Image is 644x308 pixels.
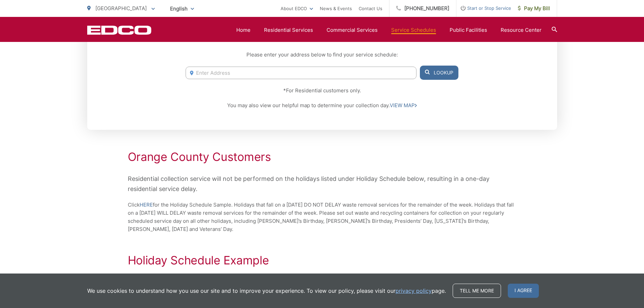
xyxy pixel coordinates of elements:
a: Contact Us [359,4,382,13]
a: About EDCO [281,4,313,13]
a: Commercial Services [327,26,378,34]
a: Resource Center [501,26,542,34]
a: privacy policy [396,287,432,295]
a: Home [236,26,251,34]
span: English [165,3,199,15]
input: Enter Address [186,67,416,79]
a: Tell me more [453,284,501,298]
a: Residential Services [264,26,313,34]
h2: Orange County Customers [128,150,517,164]
a: Public Facilities [450,26,487,34]
a: News & Events [320,4,352,13]
p: Click for the Holiday Schedule Sample. Holidays that fall on a [DATE] DO NOT DELAY waste removal ... [128,201,517,233]
a: EDCD logo. Return to the homepage. [87,25,151,35]
span: I agree [508,284,539,298]
span: [GEOGRAPHIC_DATA] [95,5,147,11]
a: HERE [140,201,153,209]
button: Lookup [420,66,458,80]
h2: Holiday Schedule Example [128,254,517,267]
p: *For Residential customers only. [186,87,458,95]
p: Please enter your address below to find your service schedule: [186,51,458,59]
span: Pay My Bill [518,4,550,13]
a: Service Schedules [391,26,436,34]
p: You may also view our helpful map to determine your collection day. [186,101,458,110]
p: We use cookies to understand how you use our site and to improve your experience. To view our pol... [87,287,446,295]
p: Residential collection service will not be performed on the holidays listed under Holiday Schedul... [128,174,517,194]
a: VIEW MAP [390,101,417,110]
